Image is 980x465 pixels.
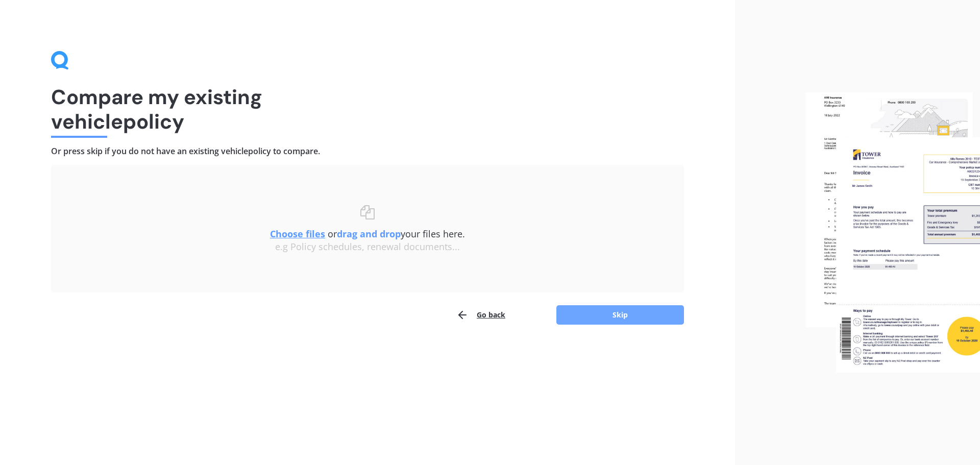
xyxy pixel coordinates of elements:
[71,241,664,253] div: e.g Policy schedules, renewal documents...
[806,92,980,373] img: files.webp
[270,228,325,240] u: Choose files
[270,228,465,240] span: or your files here.
[556,305,684,325] button: Skip
[51,146,684,157] h4: Or press skip if you do not have an existing vehicle policy to compare.
[456,305,505,325] button: Go back
[337,228,401,240] b: drag and drop
[51,85,684,134] h1: Compare my existing vehicle policy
